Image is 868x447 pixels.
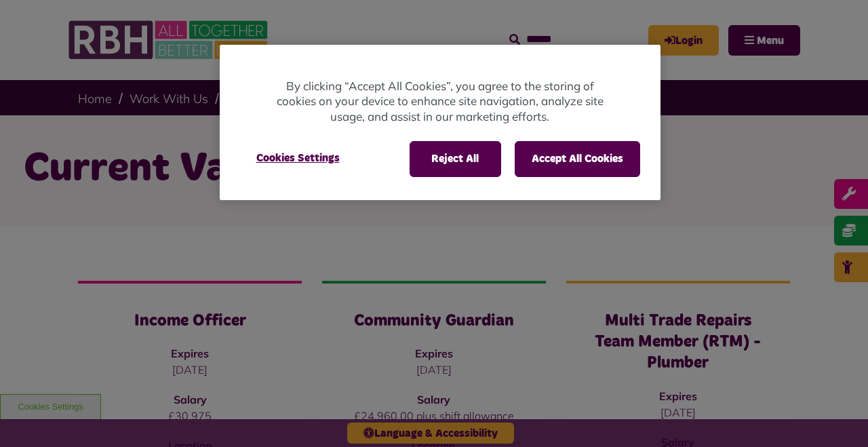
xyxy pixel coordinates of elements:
[274,79,606,125] p: By clicking “Accept All Cookies”, you agree to the storing of cookies on your device to enhance s...
[410,141,501,176] button: Reject All
[220,45,660,200] div: Privacy
[515,141,640,176] button: Accept All Cookies
[240,141,356,175] button: Cookies Settings
[220,45,660,200] div: Cookie banner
